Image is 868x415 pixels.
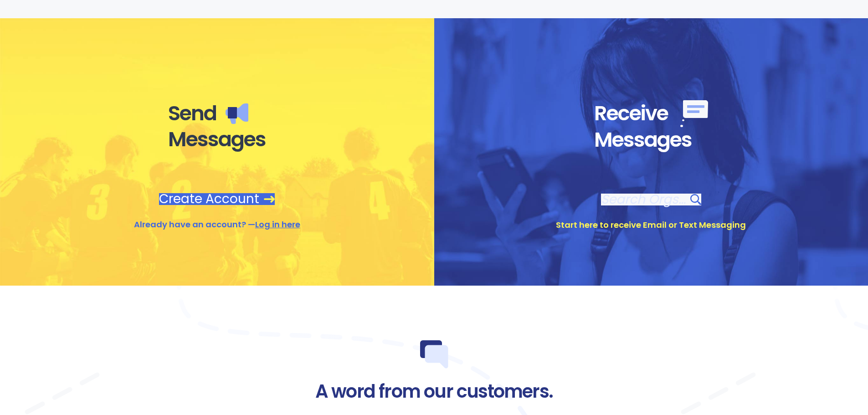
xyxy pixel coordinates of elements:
div: Send [168,101,266,126]
a: Log in here [255,219,300,230]
div: A word from our customers. [315,382,553,401]
div: Start here to receive Email or Text Messaging [556,219,746,231]
a: Create Account [159,193,275,205]
div: Messages [594,127,708,153]
div: Receive [594,100,708,127]
div: Messages [168,127,266,152]
img: Send messages [226,103,248,124]
img: Dialogue bubble [420,340,448,369]
div: Already have an account? — [134,219,300,231]
img: Receive messages [680,100,708,127]
a: Search Orgs… [601,194,701,205]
